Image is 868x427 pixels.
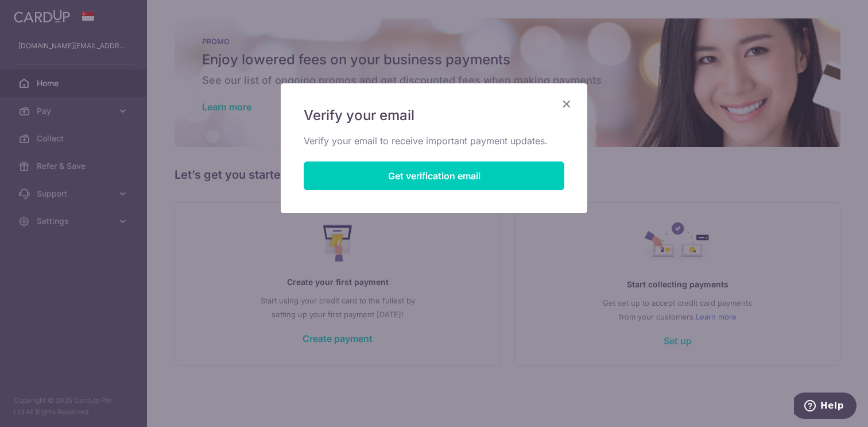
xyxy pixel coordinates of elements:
[560,97,573,111] button: Close
[794,393,857,421] iframe: Opens a widget where you can find more information
[304,134,564,148] p: Verify your email to receive important payment updates.
[304,106,414,125] span: Verify your email
[304,161,564,190] button: Get verification email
